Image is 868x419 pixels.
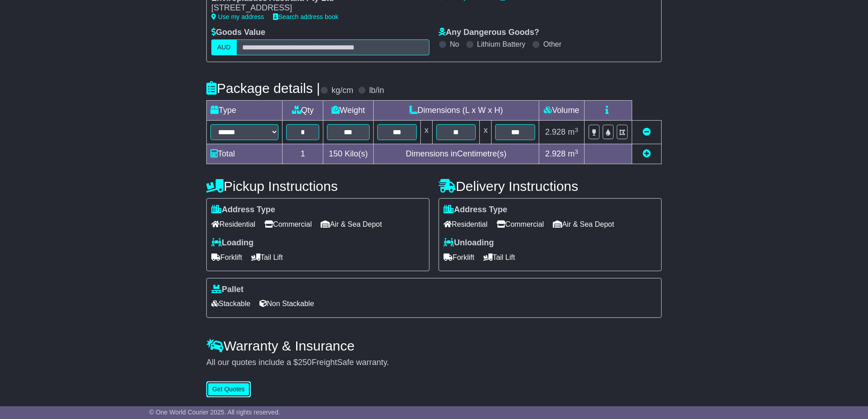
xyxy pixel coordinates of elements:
sup: 3 [575,127,578,133]
td: x [421,121,433,144]
td: Dimensions (L x W x H) [373,101,539,121]
span: 150 [329,149,342,158]
button: Get Quotes [206,381,251,397]
span: Commercial [264,217,312,231]
div: All our quotes include a $ FreightSafe warranty. [206,358,662,368]
td: Qty [282,101,323,121]
td: Volume [539,101,584,121]
sup: 3 [575,148,578,155]
div: [STREET_ADDRESS] [211,3,420,13]
a: Remove this item [643,127,651,136]
span: Air & Sea Depot [553,217,614,231]
h4: Delivery Instructions [439,179,662,194]
h4: Warranty & Insurance [206,338,662,353]
label: Lithium Battery [477,40,526,49]
span: m [568,127,578,136]
label: Pallet [211,285,244,295]
a: Search address book [273,13,338,20]
label: Any Dangerous Goods? [439,28,539,38]
label: No [450,40,459,49]
td: Weight [323,101,373,121]
span: Forklift [211,250,242,264]
label: Address Type [444,205,507,215]
td: x [480,121,492,144]
span: Tail Lift [251,250,283,264]
label: lb/in [369,86,384,96]
label: Unloading [444,238,494,248]
span: 2.928 [545,149,566,158]
span: Residential [211,217,255,231]
span: © One World Courier 2025. All rights reserved. [149,409,280,416]
span: Tail Lift [483,250,515,264]
h4: Pickup Instructions [206,179,429,194]
span: Stackable [211,297,250,311]
span: Air & Sea Depot [321,217,382,231]
span: m [568,149,578,158]
label: Loading [211,238,254,248]
span: 2.928 [545,127,566,136]
span: 250 [298,358,312,367]
td: Type [207,101,283,121]
span: Residential [444,217,488,231]
label: Other [543,40,561,49]
td: Total [207,144,283,164]
span: Forklift [444,250,474,264]
label: Address Type [211,205,275,215]
span: Non Stackable [259,297,314,311]
label: AUD [211,39,237,55]
a: Use my address [211,13,264,20]
span: Commercial [497,217,544,231]
label: kg/cm [332,86,353,96]
a: Add new item [643,149,651,158]
td: Dimensions in Centimetre(s) [373,144,539,164]
td: 1 [282,144,323,164]
h4: Package details | [206,81,320,96]
label: Goods Value [211,28,265,38]
td: Kilo(s) [323,144,373,164]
